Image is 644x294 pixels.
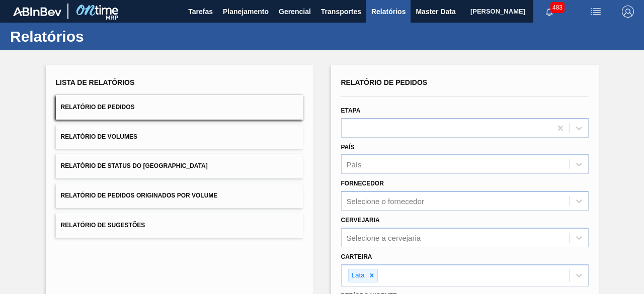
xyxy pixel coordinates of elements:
[56,95,303,120] button: Relatório de Pedidos
[56,154,303,178] button: Relatório de Status do [GEOGRAPHIC_DATA]
[622,6,634,18] img: Logout
[341,217,380,224] label: Cervejaria
[56,78,135,86] span: Lista de Relatórios
[341,253,372,260] label: Carteira
[61,133,137,140] span: Relatório de Volumes
[533,5,566,19] button: Notificações
[341,107,361,114] label: Etapa
[371,6,406,18] span: Relatórios
[61,192,218,199] span: Relatório de Pedidos Originados por Volume
[188,6,213,18] span: Tarefas
[416,6,455,18] span: Master Data
[347,197,424,206] div: Selecione o fornecedor
[56,183,303,208] button: Relatório de Pedidos Originados por Volume
[10,31,189,42] h1: Relatórios
[279,6,311,18] span: Gerencial
[13,7,61,16] img: TNhmsLtSVTkK8tSr43FrP2fwEKptu5GPRR3wAAAABJRU5ErkJggg==
[321,6,361,18] span: Transportes
[550,2,565,13] span: 483
[61,222,145,229] span: Relatório de Sugestões
[341,144,355,151] label: País
[61,104,135,111] span: Relatório de Pedidos
[56,125,303,149] button: Relatório de Volumes
[341,180,384,187] label: Fornecedor
[61,162,208,169] span: Relatório de Status do [GEOGRAPHIC_DATA]
[347,233,421,242] div: Selecione a cervejaria
[341,78,428,86] span: Relatório de Pedidos
[223,6,269,18] span: Planejamento
[349,269,366,282] div: Lata
[347,160,362,169] div: País
[590,6,602,18] img: userActions
[56,213,303,238] button: Relatório de Sugestões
